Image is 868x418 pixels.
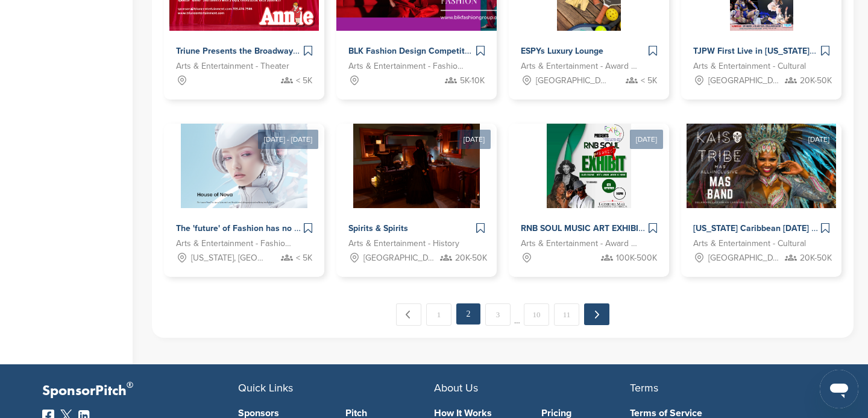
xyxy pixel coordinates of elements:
[693,46,810,56] span: TJPW First Live in [US_STATE]
[176,237,294,250] span: Arts & Entertainment - Fashion Designer
[434,381,478,394] span: About Us
[485,303,511,326] a: 3
[296,252,312,265] span: < 5K
[345,408,435,418] a: Pitch
[460,74,485,87] span: 5K-10K
[456,303,480,325] em: 2
[176,60,289,73] span: Arts & Entertainment - Theater
[541,408,631,418] a: Pricing
[630,408,808,418] a: Terms of Service
[348,46,533,56] span: BLK Fashion Design Competition Runway Show
[521,46,603,56] span: ESPYs Luxury Lounge
[509,104,669,277] a: [DATE] Sponsorpitch & RNB SOUL MUSIC ART EXHIBIT Arts & Entertainment - Award Show 100K-500K
[238,381,293,394] span: Quick Links
[455,252,487,265] span: 20K-50K
[521,223,643,233] span: RNB SOUL MUSIC ART EXHIBIT
[693,60,806,73] span: Arts & Entertainment - Cultural
[127,378,133,393] span: ®
[547,124,631,208] img: Sponsorpitch &
[524,303,549,326] a: 10
[238,408,327,418] a: Sponsors
[164,104,324,277] a: [DATE] - [DATE] Sponsorpitch & The 'future' of Fashion has no bounds Arts & Entertainment - Fashi...
[616,252,657,265] span: 100K-500K
[800,252,832,265] span: 20K-50K
[584,303,609,325] a: Next →
[630,130,663,149] div: [DATE]
[458,130,491,149] div: [DATE]
[336,104,497,277] a: [DATE] Sponsorpitch & Spirits & Spirits Arts & Entertainment - History [GEOGRAPHIC_DATA], [GEOGRA...
[536,74,609,87] span: [GEOGRAPHIC_DATA], [GEOGRAPHIC_DATA]
[693,237,806,250] span: Arts & Entertainment - Cultural
[630,381,658,394] span: Terms
[641,74,657,87] span: < 5K
[348,237,459,250] span: Arts & Entertainment - History
[348,60,467,73] span: Arts & Entertainment - Fashion Week
[191,252,265,265] span: [US_STATE], [GEOGRAPHIC_DATA]
[708,74,782,87] span: [GEOGRAPHIC_DATA], [GEOGRAPHIC_DATA]
[554,303,579,326] a: 11
[434,408,523,418] a: How It Works
[687,124,837,208] img: Sponsorpitch &
[802,130,835,149] div: [DATE]
[258,130,318,149] div: [DATE] - [DATE]
[176,223,322,233] span: The 'future' of Fashion has no bounds
[426,303,451,326] a: 1
[348,223,408,233] span: Spirits & Spirits
[681,104,841,277] a: [DATE] Sponsorpitch & [US_STATE] Caribbean [DATE] Participation Arts & Entertainment - Cultural [...
[708,252,782,265] span: [GEOGRAPHIC_DATA], [GEOGRAPHIC_DATA]
[693,223,861,233] span: [US_STATE] Caribbean [DATE] Participation
[353,124,480,208] img: Sponsorpitch &
[176,46,459,56] span: Triune Presents the Broadway Musical "[PERSON_NAME]" [DATE]-[DATE]
[396,303,421,326] a: ← Previous
[820,370,858,408] iframe: Botón para iniciar la ventana de mensajería
[521,60,639,73] span: Arts & Entertainment - Award Show
[181,124,307,208] img: Sponsorpitch &
[514,303,520,325] span: …
[800,74,832,87] span: 20K-50K
[363,252,437,265] span: [GEOGRAPHIC_DATA], [GEOGRAPHIC_DATA]
[521,237,639,250] span: Arts & Entertainment - Award Show
[296,74,312,87] span: < 5K
[42,382,238,400] p: SponsorPitch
